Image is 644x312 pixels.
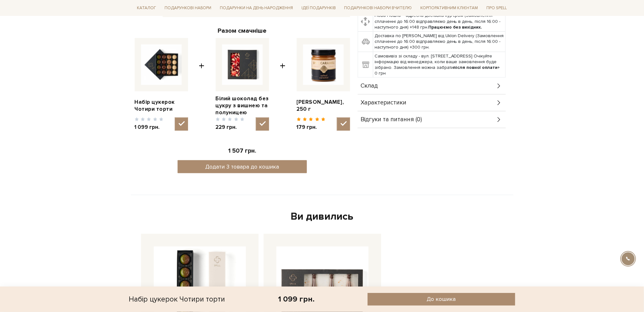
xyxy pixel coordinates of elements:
[216,95,269,116] a: Білий шоколад без цукру з вишнею та полуницею
[135,99,188,113] a: Набір цукерок Чотири торти
[228,147,256,155] span: 1 507 грн.
[373,32,506,52] td: Доставка по [PERSON_NAME] від Uklon Delivery (Замовлення сплаченні до 16:00 відправляємо день в д...
[217,3,295,13] a: Подарунки на День народження
[135,124,164,131] span: 1 099 грн.
[162,3,214,13] a: Подарункові набори
[361,100,407,106] span: Характеристики
[373,52,506,78] td: Самовивіз зі складу - вул. [STREET_ADDRESS] Очікуйте інформацію від менеджера, коли ваше замовлен...
[361,117,422,123] span: Відгуки та питання (0)
[199,38,205,131] span: +
[428,24,482,30] b: Працюємо без вихідних.
[342,3,415,13] a: Подарункові набори Вчителю
[278,294,315,304] div: 1 099 грн.
[139,210,506,224] div: Ви дивились
[297,99,350,113] a: [PERSON_NAME], 250 г
[418,3,481,13] a: Корпоративним клієнтам
[373,11,506,32] td: Нова Пошта – адресна доставка кур'єром (Замовлення сплаченні до 16:00 відправляємо день в день, п...
[280,38,286,131] span: +
[427,295,456,303] span: До кошика
[299,3,338,13] a: Ідеї подарунків
[484,3,509,13] a: Про Spell
[216,124,245,131] span: 229 грн.
[141,44,182,85] img: Набір цукерок Чотири торти
[303,44,344,85] img: Карамель солона, 250 г
[297,124,326,131] span: 179 грн.
[368,293,515,306] button: До кошика
[222,44,263,85] img: Білий шоколад без цукру з вишнею та полуницею
[135,27,350,35] div: Разом смачніше
[361,83,378,89] span: Склад
[454,65,498,70] b: після повної оплати
[178,160,307,173] button: Додати 3 товара до кошика
[129,293,225,306] div: Набір цукерок Чотири торти
[135,3,159,13] a: Каталог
